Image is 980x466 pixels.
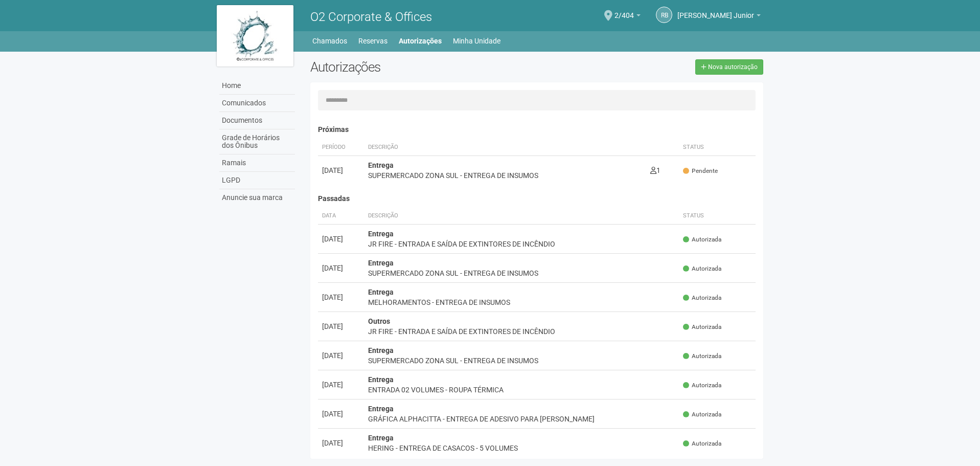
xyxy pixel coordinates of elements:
th: Data [318,208,364,225]
a: Documentos [219,112,295,129]
strong: Entrega [368,375,394,384]
a: Home [219,77,295,95]
th: Status [679,139,756,156]
div: [DATE] [322,165,360,175]
a: Autorizações [399,34,442,48]
span: Autorizada [683,352,721,361]
th: Descrição [364,208,679,225]
span: Autorizada [683,381,721,390]
div: JR FIRE - ENTRADA E SAÍDA DE EXTINTORES DE INCÊNDIO [368,239,675,249]
div: MELHORAMENTOS - ENTREGA DE INSUMOS [368,297,675,307]
span: Autorizada [683,323,721,331]
img: logo.jpg [217,5,293,66]
div: ENTRADA 02 VOLUMES - ROUPA TÉRMICA [368,385,675,395]
span: O2 Corporate & Offices [310,10,432,24]
a: Ramais [219,154,295,172]
span: 2/404 [614,2,634,19]
span: 1 [650,166,660,174]
a: Grade de Horários dos Ônibus [219,129,295,154]
a: Minha Unidade [453,34,500,48]
a: Anuncie sua marca [219,189,295,206]
div: HERING - ENTREGA DE CASACOS - 5 VOLUMES [368,443,675,453]
h2: Autorizações [310,59,529,75]
span: Autorizada [683,264,721,273]
span: Autorizada [683,294,721,302]
a: Comunicados [219,95,295,112]
span: Nova autorização [708,63,758,71]
div: [DATE] [322,438,360,448]
strong: Entrega [368,259,394,267]
div: SUPERMERCADO ZONA SUL - ENTREGA DE INSUMOS [368,356,675,366]
span: Autorizada [683,235,721,244]
h4: Passadas [318,195,756,203]
span: Autorizada [683,410,721,419]
div: [DATE] [322,409,360,419]
span: Autorizada [683,439,721,448]
div: [DATE] [322,263,360,273]
a: Chamados [312,34,347,48]
a: 2/404 [614,13,641,21]
div: [DATE] [322,292,360,302]
span: Pendente [683,167,718,175]
th: Período [318,139,364,156]
strong: Entrega [368,288,394,296]
th: Descrição [364,139,646,156]
div: SUPERMERCADO ZONA SUL - ENTREGA DE INSUMOS [368,268,675,278]
strong: Entrega [368,161,394,169]
a: Reservas [358,34,388,48]
h4: Próximas [318,126,756,134]
strong: Entrega [368,230,394,238]
th: Status [679,208,756,225]
div: GRÁFICA ALPHACITTA - ENTREGA DE ADESIVO PARA [PERSON_NAME] [368,414,675,424]
a: [PERSON_NAME] Junior [677,13,761,21]
a: RB [656,7,672,23]
div: [DATE] [322,350,360,361]
strong: Entrega [368,405,394,413]
strong: Entrega [368,434,394,442]
div: SUPERMERCADO ZONA SUL - ENTREGA DE INSUMOS [368,170,642,181]
a: Nova autorização [695,59,763,75]
div: JR FIRE - ENTRADA E SAÍDA DE EXTINTORES DE INCÊNDIO [368,326,675,337]
span: Raul Barrozo da Motta Junior [677,2,754,19]
div: [DATE] [322,234,360,244]
div: [DATE] [322,321,360,331]
strong: Outros [368,317,390,325]
div: [DATE] [322,380,360,390]
strong: Entrega [368,346,394,354]
a: LGPD [219,172,295,189]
